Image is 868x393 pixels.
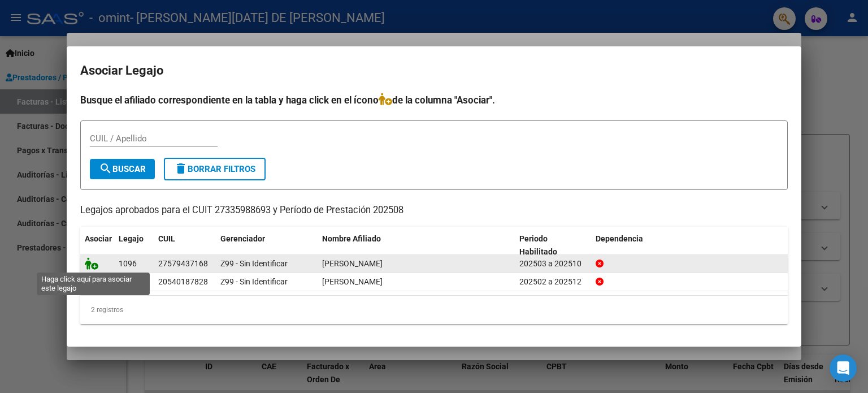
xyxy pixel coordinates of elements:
[174,162,188,175] mat-icon: delete
[322,234,381,243] span: Nombre Afiliado
[119,259,137,268] span: 1096
[220,259,288,268] span: Z99 - Sin Identificar
[158,275,208,288] div: 20540187828
[85,234,112,243] span: Asociar
[830,355,857,382] div: Open Intercom Messenger
[596,234,643,243] span: Dependencia
[515,227,591,264] datatable-header-cell: Periodo Habilitado
[174,164,255,174] span: Borrar Filtros
[99,164,146,174] span: Buscar
[164,158,266,180] button: Borrar Filtros
[158,257,208,270] div: 27579437168
[318,227,515,264] datatable-header-cell: Nombre Afiliado
[80,93,788,107] h4: Busque el afiliado correspondiente en la tabla y haga click en el ícono de la columna "Asociar".
[80,296,788,324] div: 2 registros
[519,275,587,288] div: 202502 a 202512
[80,204,788,218] p: Legajos aprobados para el CUIT 27335988693 y Período de Prestación 202508
[90,159,155,179] button: Buscar
[322,259,383,268] span: HERRERO MINERVA CATALINA
[119,277,132,286] span: 490
[99,162,112,175] mat-icon: search
[119,234,144,243] span: Legajo
[519,234,557,256] span: Periodo Habilitado
[519,257,587,270] div: 202503 a 202510
[154,227,216,264] datatable-header-cell: CUIL
[80,227,114,264] datatable-header-cell: Asociar
[322,277,383,286] span: GRIGERA JAVIER
[216,227,318,264] datatable-header-cell: Gerenciador
[220,234,265,243] span: Gerenciador
[591,227,788,264] datatable-header-cell: Dependencia
[114,227,154,264] datatable-header-cell: Legajo
[220,277,288,286] span: Z99 - Sin Identificar
[80,60,788,81] h2: Asociar Legajo
[158,234,175,243] span: CUIL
